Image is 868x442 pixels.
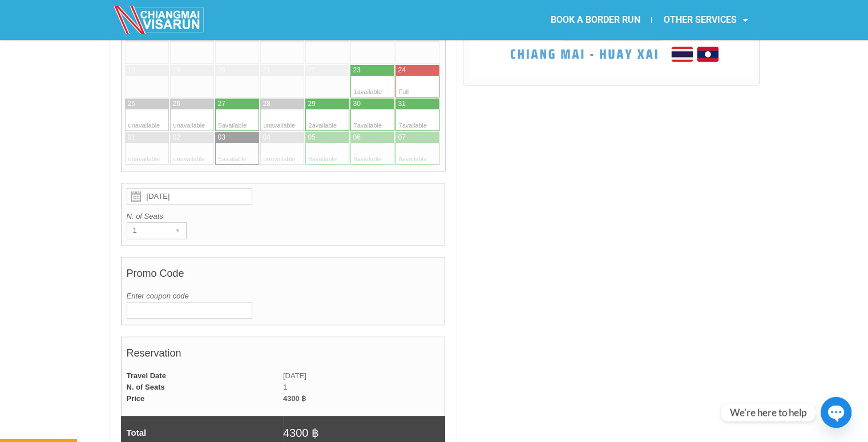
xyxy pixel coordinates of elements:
td: 4300 ฿ [283,393,445,404]
div: 20 [218,66,225,75]
div: 06 [353,133,361,142]
h4: Reservation [127,342,440,370]
a: BOOK A BORDER RUN [539,7,651,33]
td: N. of Seats [121,382,283,393]
h4: Promo Code [127,262,440,290]
div: 23 [353,66,361,75]
div: 19 [173,66,180,75]
label: Enter coupon code [127,290,440,302]
div: 27 [218,99,225,109]
div: 25 [128,99,135,109]
a: OTHER SERVICES [652,7,759,33]
div: 22 [308,66,316,75]
div: 02 [173,133,180,142]
div: 1 [127,223,164,239]
td: [DATE] [283,370,445,382]
div: 05 [308,133,316,142]
div: 18 [128,66,135,75]
div: 03 [218,133,225,142]
td: 1 [283,382,445,393]
div: 04 [263,133,271,142]
div: 31 [398,99,406,109]
div: 29 [308,99,316,109]
nav: Menu [434,7,759,33]
div: 07 [398,133,406,142]
div: 21 [263,66,271,75]
div: ▾ [170,223,186,239]
label: N. of Seats [127,211,440,222]
td: Price [121,393,283,404]
div: 26 [173,99,180,109]
div: 01 [128,133,135,142]
td: Travel Date [121,370,283,382]
div: 30 [353,99,361,109]
div: 28 [263,99,271,109]
div: 24 [398,66,406,75]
